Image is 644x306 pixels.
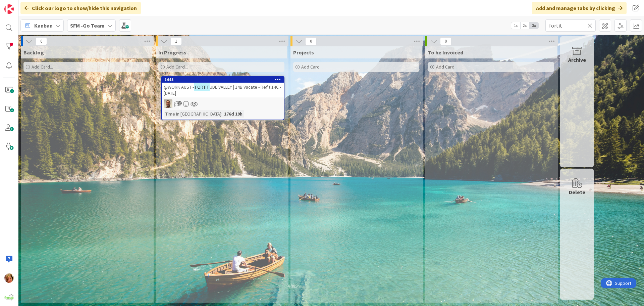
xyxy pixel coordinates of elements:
div: SD [162,99,284,108]
div: Add and manage tabs by clicking [532,2,627,14]
span: Kanban [34,21,53,30]
span: 0 [305,37,317,45]
div: 1643 [162,77,284,83]
span: Add Card... [436,64,458,70]
div: Archive [568,56,586,64]
span: To be Invoiced [428,49,463,56]
span: 2x [520,22,529,29]
span: Add Card... [301,64,323,70]
span: 0 [440,37,451,45]
span: Backlog [23,49,44,56]
span: 118 [177,101,182,105]
span: 1x [511,22,520,29]
span: : [221,110,222,118]
b: SFM -Go Team [70,22,105,29]
a: 1643@WORK AUST -FORTITUDE VALLEY | 14B Vacate - Refit 14C - [DATE]SDTime in [GEOGRAPHIC_DATA]:176... [161,76,284,120]
img: SD [164,99,172,108]
div: Time in [GEOGRAPHIC_DATA] [164,110,221,118]
span: Projects [293,49,314,56]
span: @WORK AUST - [164,84,194,90]
mark: FORTIT [194,83,210,91]
span: UDE VALLEY | 14B Vacate - Refit 14C - [DATE] [164,84,281,96]
img: avatar [4,292,14,302]
img: KD [4,273,14,283]
span: Support [14,1,31,9]
div: 1643@WORK AUST -FORTITUDE VALLEY | 14B Vacate - Refit 14C - [DATE] [162,77,284,97]
img: Visit kanbanzone.com [4,4,14,14]
span: 0 [36,37,47,45]
span: Add Card... [32,64,53,70]
span: In Progress [158,49,186,56]
div: Delete [569,188,585,196]
div: 176d 19h [222,110,244,118]
div: 1643 [165,77,284,82]
span: 1 [170,37,182,45]
div: Click our logo to show/hide this navigation [20,2,141,14]
input: Quick Filter... [545,19,596,32]
span: Add Card... [166,64,188,70]
span: 3x [529,22,538,29]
